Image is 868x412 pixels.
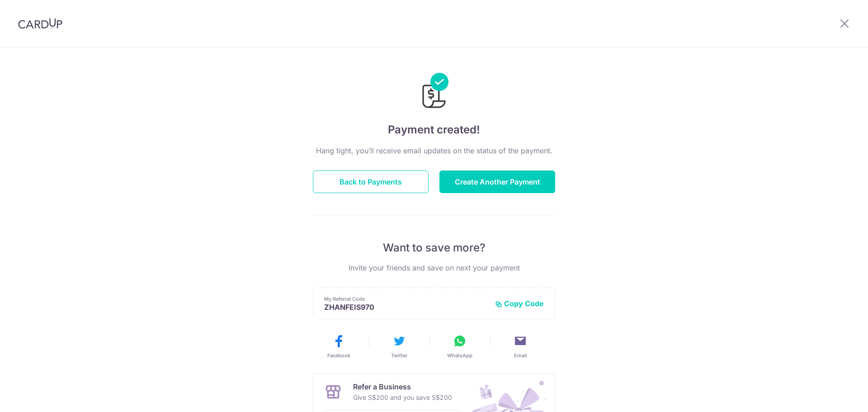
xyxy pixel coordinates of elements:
[313,145,555,156] p: Hang tight, you’ll receive email updates on the status of the payment.
[494,334,547,359] button: Email
[391,352,407,359] span: Twitter
[420,73,448,111] img: Payments
[313,241,555,255] p: Want to save more?
[313,170,429,193] button: Back to Payments
[447,352,472,359] span: WhatsApp
[313,122,555,138] h4: Payment created!
[324,303,488,312] p: ZHANFEIS970
[373,334,426,359] button: Twitter
[312,334,365,359] button: Facebook
[439,170,555,193] button: Create Another Payment
[433,334,486,359] button: WhatsApp
[810,385,859,407] iframe: Opens a widget where you can find more information
[514,352,527,359] span: Email
[353,381,452,392] p: Refer a Business
[495,299,544,308] button: Copy Code
[324,295,488,303] p: My Referral Code
[313,262,555,273] p: Invite your friends and save on next your payment
[327,352,350,359] span: Facebook
[353,392,452,403] p: Give S$200 and you save S$200
[18,18,62,29] img: CardUp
